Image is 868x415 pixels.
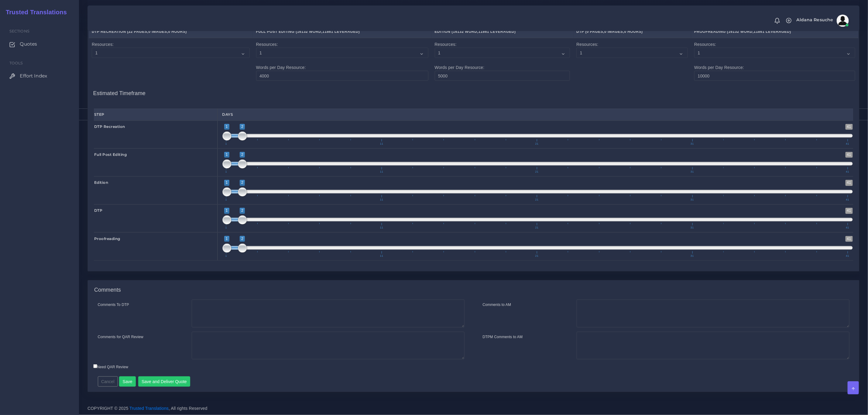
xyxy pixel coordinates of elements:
h4: Estimated Timeframe [93,84,854,97]
span: 16132 Word [453,29,477,34]
span: 11861 Leveraged [322,29,359,34]
span: 21 [534,198,540,201]
span: 11 [379,255,384,257]
span: 11 [379,170,384,173]
span: 2 [240,180,245,186]
h2: Trusted Translations [2,9,67,16]
span: 0 Images [604,29,623,34]
span: 31 [690,142,695,145]
strong: Full Post Editing [94,152,127,157]
strong: Proofreading [94,236,120,241]
span: Sections [9,29,29,33]
span: 1 [225,198,228,201]
label: Comments To DTP [98,302,129,307]
span: 22 Pages [129,29,147,34]
a: Trusted Translations [2,7,67,17]
span: 41 [846,208,853,214]
span: 1 [225,226,228,229]
span: 11 [379,198,384,201]
a: Aldana Resucheavatar [794,15,851,27]
span: 16132 Word [297,29,321,34]
span: 31 [690,226,695,229]
th: Full Post Editing ( , ) [253,26,431,38]
span: 41 [845,198,850,201]
span: 11 [379,142,384,145]
span: 2 [240,152,245,158]
span: 41 [845,255,850,257]
span: 1 [224,152,229,158]
td: Resources: Words per Day Resource: [253,38,431,84]
span: 41 [846,236,853,242]
span: 2 [240,124,245,130]
td: Resources: Words per Day Resource: [431,38,573,84]
span: 41 [845,170,850,173]
th: DTP ( , , ) [573,26,691,38]
span: 1 [225,170,228,173]
button: Cancel [98,376,118,387]
a: Trusted Translations [129,406,169,411]
span: 11 [379,226,384,229]
a: Cancel [98,379,118,384]
span: 1 [225,142,228,145]
td: Resources: [89,38,253,84]
span: 21 [534,142,540,145]
span: 31 [690,255,695,257]
span: 41 [846,124,853,130]
span: Aldana Resuche [797,18,833,22]
span: 16132 Word [728,29,753,34]
span: 41 [846,152,853,158]
th: Edition ( , ) [431,26,573,38]
span: 1 [224,236,229,242]
th: Proofreading ( , ) [691,26,859,38]
span: 0 Hours [168,29,185,34]
a: Effort Index [5,70,74,82]
span: Effort Index [20,73,47,79]
span: 1 [225,255,228,257]
button: Save and Deliver Quote [138,376,190,387]
strong: DTP [94,208,103,213]
td: Resources: [573,38,691,84]
span: 21 [534,226,540,229]
span: 41 [845,142,850,145]
span: 41 [845,226,850,229]
span: Tools [9,61,23,65]
span: COPYRIGHT © 2025 [87,405,208,412]
input: Need QAR Review [93,364,97,368]
span: 1 [224,208,229,214]
span: Quotes [20,41,37,47]
span: 31 [690,198,695,201]
span: 0 Pages [587,29,603,34]
a: Quotes [5,38,74,50]
span: 21 [534,170,540,173]
span: 31 [690,170,695,173]
span: 1 [224,180,229,186]
strong: Edition [94,180,108,185]
span: 11861 Leveraged [754,29,790,34]
span: 21 [534,255,540,257]
label: Comments to AM [483,302,511,307]
label: DTPM Comments to AM [483,334,523,340]
span: , All rights Reserved [169,405,207,412]
img: avatar [837,15,849,27]
td: Resources: Words per Day Resource: [691,38,859,84]
strong: Days [222,112,233,117]
span: 2 [240,236,245,242]
span: 41 [846,180,853,186]
h4: Comments [94,287,121,293]
span: 1 [224,124,229,130]
th: DTP Recreation ( , , ) [89,26,253,38]
strong: DTP Recreation [94,124,125,129]
strong: Step [94,112,105,117]
span: 11861 Leveraged [478,29,514,34]
label: Need QAR Review [93,364,129,370]
button: Save [119,376,136,387]
label: Comments for QAR Review [98,334,143,340]
span: 2 [240,208,245,214]
span: 0 Hours [624,29,642,34]
span: 0 Images [148,29,167,34]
